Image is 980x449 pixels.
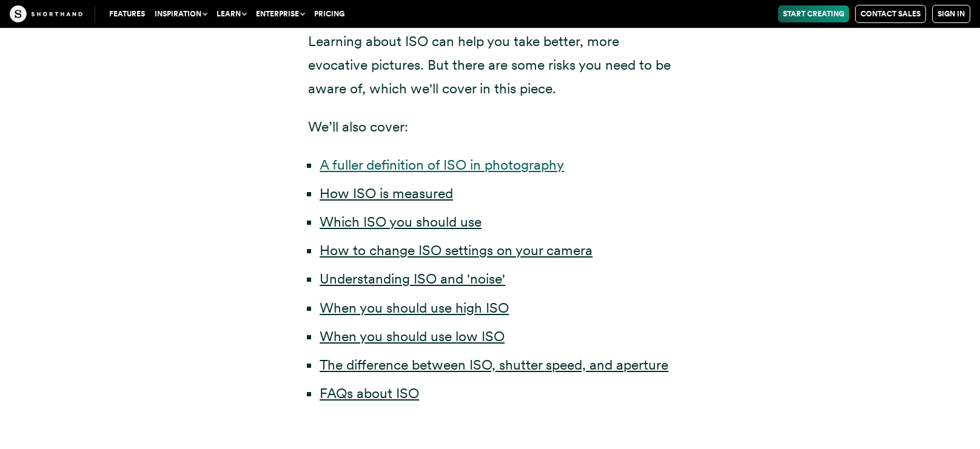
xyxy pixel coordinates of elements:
[150,5,212,22] button: Inspiration
[320,270,505,287] a: Understanding ISO and 'noise'
[855,5,926,23] a: Contact Sales
[320,299,509,316] a: When you should use high ISO
[320,156,564,173] a: A fuller definition of ISO in photography
[320,385,419,402] a: FAQs about ISO
[320,242,592,259] a: How to change ISO settings on your camera
[320,328,505,345] a: When you should use low ISO
[320,185,453,202] a: How ISO is measured
[778,5,849,22] a: Start Creating
[251,5,309,22] button: Enterprise
[212,5,251,22] button: Learn
[932,5,970,23] a: Sign in
[104,5,150,22] a: Features
[309,5,349,22] a: Pricing
[308,115,672,139] p: We’ll also cover:
[320,213,482,230] a: Which ISO you should use
[308,30,672,101] p: Learning about ISO can help you take better, more evocative pictures. But there are some risks yo...
[10,5,82,22] img: The Craft
[320,356,668,373] a: The difference between ISO, shutter speed, and aperture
